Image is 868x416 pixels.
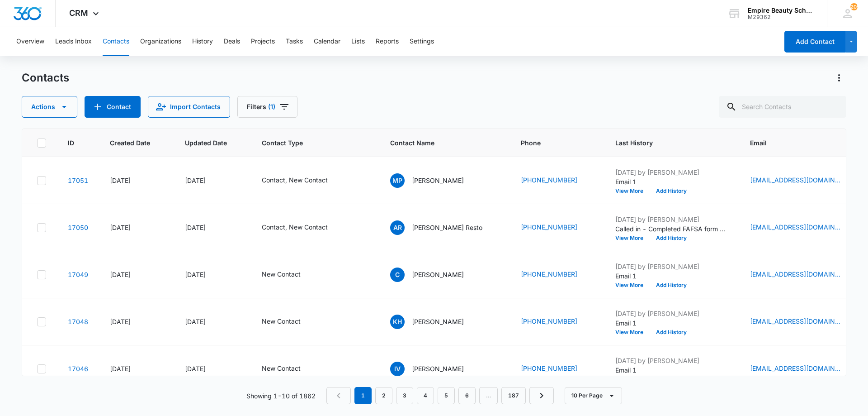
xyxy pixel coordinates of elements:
div: [DATE] [110,270,163,279]
a: Navigate to contact details page for Alondra Rodriguez Resto [68,224,88,231]
button: Projects [251,27,275,56]
a: [PHONE_NUMBER] [521,269,577,279]
span: ID [68,138,75,148]
div: Email - mplumb5@gmail.com - Select to Edit Field [750,175,857,186]
div: New Contact [262,269,301,279]
a: [PHONE_NUMBER] [521,363,577,373]
div: notifications count [850,3,858,10]
div: Contact Name - Kerri Hultman - Select to Edit Field [390,315,480,329]
span: C [390,268,405,282]
p: [PERSON_NAME] [412,176,464,185]
button: Import Contacts [148,96,230,118]
div: [DATE] [185,317,240,326]
div: Contact Type - Contact, New Contact - Select to Edit Field [262,175,344,186]
p: [DATE] by [PERSON_NAME] [615,356,728,365]
div: Contact, New Contact [262,222,328,232]
em: 1 [354,387,372,404]
nav: Pagination [326,387,554,404]
div: [DATE] [110,176,163,185]
input: Search Contacts [719,96,846,118]
p: Email 1 [615,177,728,186]
div: Email - MR3041489@GMAIL.COM - Select to Edit Field [750,222,857,233]
span: Contact Type [262,138,355,148]
div: Contact Name - Carissa - Select to Edit Field [390,268,480,282]
p: [PERSON_NAME] [412,364,464,373]
button: View More [615,235,650,241]
a: [EMAIL_ADDRESS][DOMAIN_NAME] [750,269,840,279]
a: Page 3 [396,387,413,404]
a: Navigate to contact details page for Ivy Valentine [68,365,88,373]
a: Page 2 [375,387,392,404]
div: [DATE] [185,270,240,279]
a: Page 187 [501,387,526,404]
button: Reports [376,27,399,56]
span: Updated Date [185,138,227,148]
div: Contact, New Contact [262,175,328,185]
button: Add History [650,330,693,335]
button: Actions [22,96,77,118]
p: Email 1 [615,271,728,281]
p: [DATE] by [PERSON_NAME] [615,262,728,271]
button: Filters [237,96,297,118]
button: Add History [650,188,693,194]
a: Navigate to contact details page for Carissa [68,271,88,278]
button: Add History [650,235,693,241]
button: Add Contact [85,96,141,118]
button: Overview [16,27,44,56]
div: Contact Name - Ivy Valentine - Select to Edit Field [390,362,480,376]
a: [PHONE_NUMBER] [521,316,577,326]
span: CRM [69,8,88,18]
div: Email - ckassin10@gmail.com - Select to Edit Field [750,269,857,280]
div: [DATE] [110,317,163,326]
div: Phone - +1 (315) 777-6212 - Select to Edit Field [521,175,594,186]
button: View More [615,188,650,194]
span: 209 [850,3,858,10]
div: Phone - +1 (603) 991-0265 - Select to Edit Field [521,363,594,374]
div: Phone - (603) 315-4653 - Select to Edit Field [521,222,594,233]
div: account id [748,14,814,20]
p: Showing 1-10 of 1862 [246,391,316,401]
button: Actions [832,71,846,85]
a: Next Page [529,387,554,404]
button: Add Contact [784,31,845,53]
div: [DATE] [185,223,240,232]
a: [EMAIL_ADDRESS][DOMAIN_NAME] [750,316,840,326]
span: (1) [268,104,275,110]
div: Contact Type - New Contact - Select to Edit Field [262,269,317,280]
div: [DATE] [185,364,240,373]
div: [DATE] [110,223,163,232]
div: [DATE] [110,364,163,373]
button: View More [615,282,650,288]
span: KH [390,315,405,329]
button: Calendar [314,27,340,56]
div: New Contact [262,316,301,326]
a: [PHONE_NUMBER] [521,222,577,232]
div: Phone - +1 (774) 764-1986 - Select to Edit Field [521,316,594,327]
a: Page 4 [417,387,434,404]
div: Contact Name - Alondra Rodriguez Resto - Select to Edit Field [390,220,499,235]
button: Lists [351,27,365,56]
button: 10 Per Page [565,387,622,404]
a: [EMAIL_ADDRESS][DOMAIN_NAME] [750,363,840,373]
h1: Contacts [22,71,69,85]
p: Email 1 [615,365,728,375]
p: Email 1 [615,318,728,328]
button: Tasks [286,27,303,56]
button: Contacts [103,27,129,56]
a: Page 5 [438,387,455,404]
p: [PERSON_NAME] [412,270,464,279]
p: [DATE] by [PERSON_NAME] [615,309,728,318]
span: MP [390,173,405,188]
button: Leads Inbox [55,27,92,56]
div: Contact Type - New Contact - Select to Edit Field [262,316,317,327]
div: Contact Type - New Contact - Select to Edit Field [262,363,317,374]
p: Called in - Completed FAFSA form and is interested in Dec COS for PT. Wasn't ready to set up a to... [615,224,728,234]
a: Page 6 [458,387,476,404]
div: Contact Type - Contact, New Contact - Select to Edit Field [262,222,344,233]
div: Contact Name - Macey Plumb - Select to Edit Field [390,173,480,188]
p: [PERSON_NAME] Resto [412,223,482,232]
button: History [192,27,213,56]
button: View More [615,330,650,335]
div: Email - KerriHultman@gmail.com - Select to Edit Field [750,316,857,327]
div: New Contact [262,363,301,373]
